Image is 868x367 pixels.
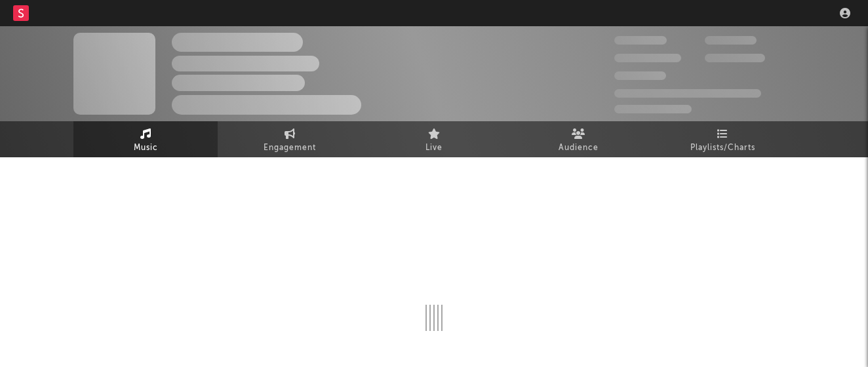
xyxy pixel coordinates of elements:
a: Engagement [218,121,362,157]
span: Live [425,140,443,156]
span: Audience [559,140,599,156]
a: Music [73,121,218,157]
a: Audience [506,121,650,157]
span: Engagement [264,140,316,156]
span: 100,000 [614,71,666,80]
span: 50,000,000 Monthly Listeners [614,89,761,98]
span: 1,000,000 [705,54,765,62]
span: 300,000 [614,36,667,45]
a: Live [362,121,506,157]
span: Playlists/Charts [690,140,755,156]
a: Playlists/Charts [650,121,795,157]
span: 100,000 [705,36,757,45]
span: 50,000,000 [614,54,681,62]
span: Jump Score: 85.0 [614,105,692,113]
span: Music [134,140,158,156]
